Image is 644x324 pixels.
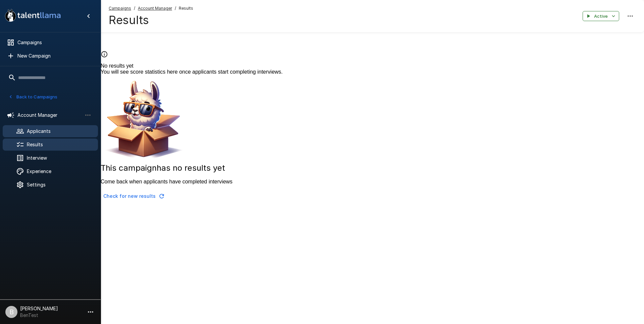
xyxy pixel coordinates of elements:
[101,78,184,161] img: Animated document
[101,190,166,202] button: Check for new results
[101,63,644,69] div: No results yet
[101,60,644,78] div: You will see score statistics here once applicants start completing interviews.
[109,13,193,27] h4: Results
[101,163,644,173] h5: This campaign has no results yet
[583,11,619,21] button: Active
[101,179,644,185] p: Come back when applicants have completed interviews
